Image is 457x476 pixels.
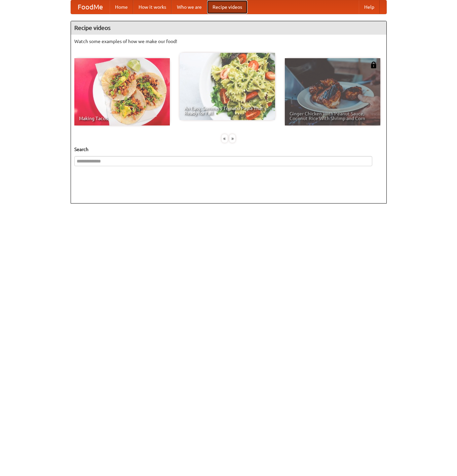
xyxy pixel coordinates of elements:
a: Home [110,0,133,14]
div: » [229,134,235,143]
p: Watch some examples of how we make our food! [74,38,383,45]
div: « [222,134,228,143]
h4: Recipe videos [71,21,386,35]
a: FoodMe [71,0,110,14]
a: Recipe videos [207,0,247,14]
a: How it works [133,0,172,14]
h5: Search [74,146,383,153]
span: Making Tacos [79,116,165,121]
span: An Easy, Summery Tomato Pasta That's Ready for Fall [184,106,270,115]
a: Who we are [172,0,207,14]
img: 483408.png [370,62,377,68]
a: An Easy, Summery Tomato Pasta That's Ready for Fall [180,53,275,120]
a: Making Tacos [74,58,170,125]
a: Help [359,0,380,14]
